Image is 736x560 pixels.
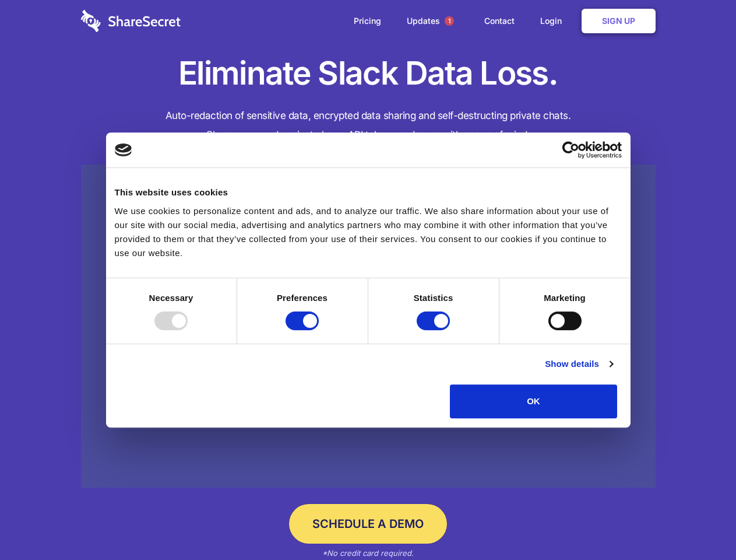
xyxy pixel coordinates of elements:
button: OK [450,384,617,418]
h4: Auto-redaction of sensitive data, encrypted data sharing and self-destructing private chats. Shar... [81,106,656,145]
a: Show details [545,357,612,371]
div: We use cookies to personalize content and ads, and to analyze our traffic. We also share informat... [115,204,622,260]
span: 1 [445,16,454,26]
strong: Preferences [277,293,327,303]
a: Contact [473,3,526,39]
strong: Marketing [544,293,586,303]
img: logo-wordmark-white-trans-d4663122ce5f474addd5e946df7df03e33cb6a1c49d2221995e7729f52c070b2.svg [81,10,181,32]
strong: Statistics [414,293,453,303]
h1: Eliminate Slack Data Loss. [81,52,656,94]
a: Wistia video thumbnail [81,164,656,488]
em: *No credit card required. [322,548,414,558]
a: Pricing [342,3,393,39]
img: logo [115,143,132,156]
div: This website uses cookies [115,185,622,199]
a: Sign Up [582,9,656,33]
a: Login [529,3,579,39]
strong: Necessary [149,293,193,303]
a: Schedule a Demo [289,504,447,544]
a: Usercentrics Cookiebot - opens in a new window [520,141,622,159]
